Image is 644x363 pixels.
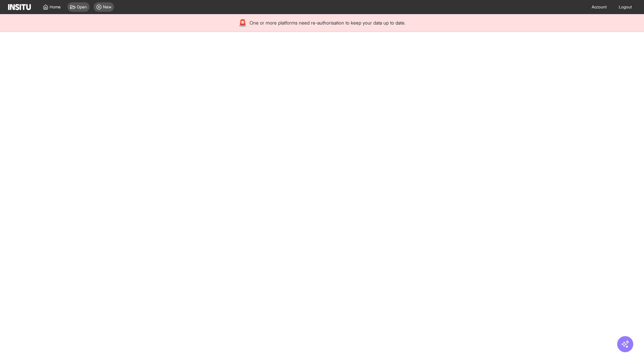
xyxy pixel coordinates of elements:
[103,4,111,10] span: New
[77,4,87,10] span: Open
[238,18,247,28] div: 🚨
[8,4,31,10] img: Logo
[50,4,61,10] span: Home
[250,19,406,26] span: One or more platforms need re-authorisation to keep your data up to date.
